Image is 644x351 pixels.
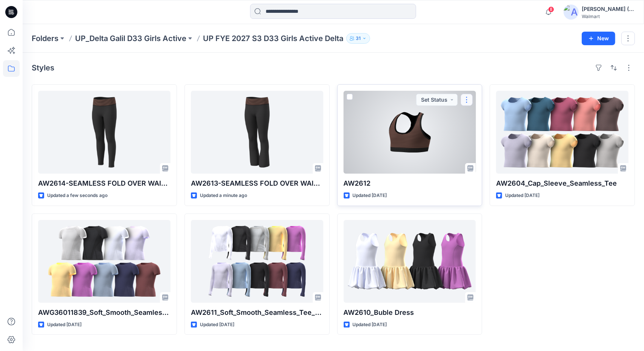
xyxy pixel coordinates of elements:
[344,307,476,318] p: AW2610_Buble Dress
[582,5,635,14] div: [PERSON_NAME] (Delta Galil)
[505,192,539,200] p: Updated [DATE]
[191,220,323,303] a: AW2611_Soft_Smooth_Seamless_Tee_LS S3
[191,178,323,189] p: AW2613-SEAMLESS FOLD OVER WAIST FLARE PANT
[32,33,58,44] a: Folders
[47,192,108,200] p: Updated a few seconds ago
[38,307,171,318] p: AWG36011839_Soft_Smooth_Seamless_Tee_2 (1)
[353,321,387,329] p: Updated [DATE]
[32,63,54,72] h4: Styles
[38,178,171,189] p: AW2614-SEAMLESS FOLD OVER WAIST LEGGING
[75,33,186,44] a: UP_Delta Galil D33 Girls Active
[496,178,629,189] p: AW2604_Cap_Sleeve_Seamless_Tee
[582,14,635,19] div: Walmart
[353,192,387,200] p: Updated [DATE]
[344,220,476,303] a: AW2610_Buble Dress
[356,34,361,43] p: 31
[346,33,370,44] button: 31
[548,6,554,12] span: 8
[191,307,323,318] p: AW2611_Soft_Smooth_Seamless_Tee_LS S3
[38,220,171,303] a: AWG36011839_Soft_Smooth_Seamless_Tee_2 (1)
[47,321,81,329] p: Updated [DATE]
[200,192,247,200] p: Updated a minute ago
[203,33,343,44] p: UP FYE 2027 S3 D33 Girls Active Delta
[344,91,476,174] a: AW2612
[496,91,629,174] a: AW2604_Cap_Sleeve_Seamless_Tee
[200,321,234,329] p: Updated [DATE]
[582,32,615,45] button: New
[564,5,579,20] img: avatar
[191,91,323,174] a: AW2613-SEAMLESS FOLD OVER WAIST FLARE PANT
[38,91,171,174] a: AW2614-SEAMLESS FOLD OVER WAIST LEGGING
[344,178,476,189] p: AW2612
